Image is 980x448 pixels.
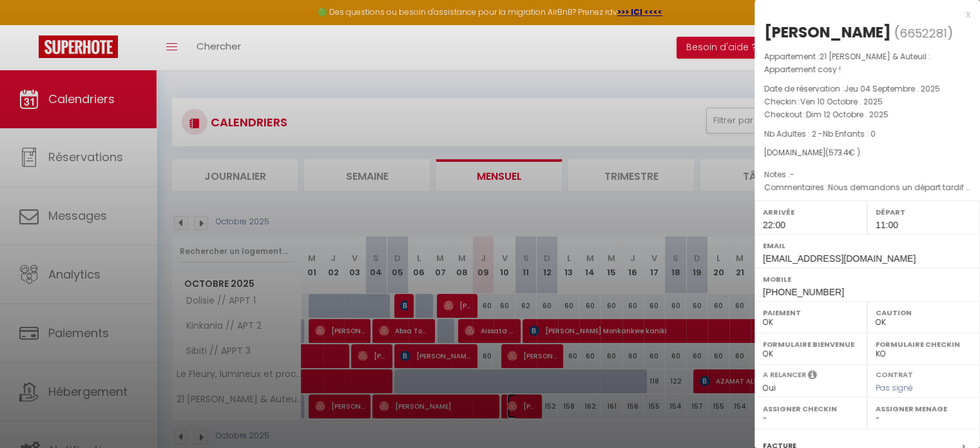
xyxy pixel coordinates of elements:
label: Contrat [876,369,913,378]
div: x [754,6,970,22]
div: [PERSON_NAME] [764,22,891,43]
label: Mobile [763,273,972,286]
span: - [790,169,794,180]
p: Commentaires : [764,181,970,194]
label: Caution [876,306,972,319]
label: Formulaire Bienvenue [763,338,859,351]
span: ( ) [894,24,953,42]
span: 573.4 [829,147,849,158]
span: Nb Adultes : 2 - [764,128,876,139]
span: 6652281 [899,25,947,41]
span: Ven 10 Octobre . 2025 [800,96,883,107]
label: A relancer [763,369,806,380]
span: ( € ) [825,147,860,158]
div: [DOMAIN_NAME] [764,147,970,159]
label: Email [763,239,972,252]
label: Assigner Menage [876,402,972,415]
span: 21 [PERSON_NAME] & Auteuil : Appartement cosy ! [764,51,930,75]
span: 11:00 [876,220,898,230]
span: [PHONE_NUMBER] [763,287,844,297]
p: Checkin : [764,95,970,108]
p: Date de réservation : [764,83,970,95]
label: Départ [876,206,972,219]
label: Assigner Checkin [763,402,859,415]
span: Dim 12 Octobre . 2025 [806,109,889,120]
i: Sélectionner OUI si vous souhaiter envoyer les séquences de messages post-checkout [808,369,817,384]
label: Arrivée [763,206,859,219]
p: Appartement : [764,50,970,76]
span: Pas signé [876,382,913,393]
span: 22:00 [763,220,785,230]
span: Jeu 04 Septembre . 2025 [844,83,940,94]
span: [EMAIL_ADDRESS][DOMAIN_NAME] [763,253,916,264]
label: Paiement [763,306,859,319]
p: Checkout : [764,108,970,121]
p: Notes : [764,168,970,181]
label: Formulaire Checkin [876,338,972,351]
span: Nb Enfants : 0 [823,128,876,139]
